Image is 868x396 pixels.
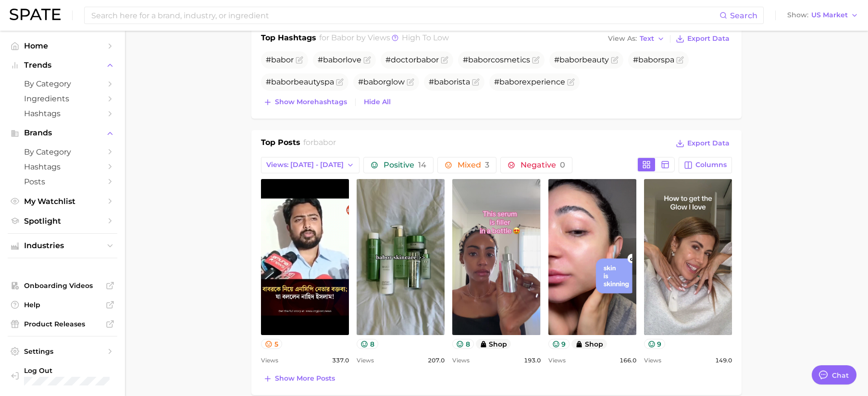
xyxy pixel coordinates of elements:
button: Flag as miscategorized or irrelevant [407,78,414,86]
a: Log out. Currently logged in with e-mail danielle@spate.nyc. [8,363,117,388]
button: Flag as miscategorized or irrelevant [441,56,448,64]
a: Hashtags [8,159,117,174]
span: # ista [429,77,470,86]
span: 193.0 [524,355,541,366]
span: Hashtags [24,109,101,118]
span: # [266,55,294,64]
span: 337.0 [332,355,349,366]
a: Ingredients [8,91,117,106]
a: Onboarding Videos [8,278,117,293]
span: babor [559,55,582,64]
span: 0 [560,160,565,169]
span: # cosmetics [463,55,530,64]
button: Flag as miscategorized or irrelevant [363,56,371,64]
button: 5 [261,339,282,349]
button: Flag as miscategorized or irrelevant [472,78,480,86]
button: 8 [452,339,474,349]
span: Views [452,355,470,366]
span: babor [363,77,386,86]
button: Flag as miscategorized or irrelevant [567,78,575,86]
span: Hashtags [24,162,101,171]
span: Posts [24,177,101,186]
button: Export Data [673,137,732,150]
span: # spa [633,55,674,64]
button: Hide All [361,96,393,108]
a: Hashtags [8,106,117,121]
span: Settings [24,347,101,356]
span: Show more hashtags [275,98,347,106]
span: Help [24,300,101,309]
a: by Category [8,144,117,159]
h2: for [303,137,336,151]
span: My Watchlist [24,197,101,206]
span: Text [640,36,654,41]
a: Spotlight [8,214,117,228]
span: Negative [521,161,565,169]
span: Views [357,355,374,366]
h1: Top Posts [261,137,300,151]
span: babor [468,55,491,64]
h1: Top Hashtags [261,32,316,46]
span: Product Releases [24,320,101,328]
button: View AsText [606,33,667,45]
span: babor [271,77,294,86]
span: babor [416,55,439,64]
button: shop [476,339,511,349]
span: Spotlight [24,216,101,226]
span: Views: [DATE] - [DATE] [266,161,344,169]
span: Columns [695,161,727,169]
span: Brands [24,129,101,137]
span: # beauty [554,55,609,64]
span: Views [548,355,566,366]
span: US Market [811,12,848,18]
a: Posts [8,174,117,189]
input: Search here for a brand, industry, or ingredient [90,7,719,24]
a: Product Releases [8,317,117,331]
button: Columns [679,157,732,173]
span: Industries [24,241,101,250]
button: 8 [357,339,378,349]
span: babor [499,77,522,86]
span: Show more posts [275,374,335,383]
a: Help [8,298,117,312]
span: Onboarding Videos [24,281,101,290]
button: 9 [644,339,666,349]
span: Log Out [24,366,110,375]
button: Industries [8,239,117,253]
span: Trends [24,61,101,70]
span: # glow [358,77,405,86]
span: high to low [402,33,449,42]
a: Home [8,38,117,53]
button: Show morehashtags [261,96,349,109]
button: Flag as miscategorized or irrelevant [336,78,344,86]
span: #doctor [385,55,439,64]
span: Mixed [458,161,489,169]
span: # love [318,55,361,64]
span: Views [261,355,278,366]
span: 3 [485,160,489,169]
span: # experience [494,77,565,86]
span: babor [638,55,661,64]
span: 207.0 [428,355,445,366]
span: Search [730,11,757,20]
span: Hide All [364,98,391,106]
span: Export Data [687,139,730,147]
span: 14 [418,160,426,169]
span: by Category [24,79,101,88]
button: shop [571,339,607,349]
span: View As [608,36,637,41]
button: Export Data [673,32,732,46]
button: 9 [548,339,570,349]
span: babor [313,138,336,147]
button: Views: [DATE] - [DATE] [261,157,360,173]
button: Flag as miscategorized or irrelevant [676,56,684,64]
span: babor [331,33,354,42]
button: Flag as miscategorized or irrelevant [296,56,303,64]
span: Positive [384,161,426,169]
button: Flag as miscategorized or irrelevant [532,56,540,64]
span: 149.0 [715,355,732,366]
a: Settings [8,344,117,359]
button: Show more posts [261,372,337,385]
span: Ingredients [24,94,101,103]
button: Brands [8,126,117,140]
